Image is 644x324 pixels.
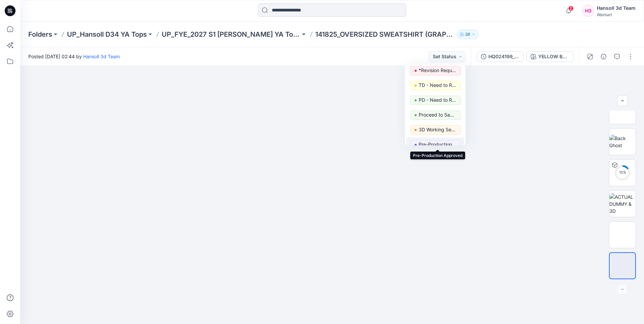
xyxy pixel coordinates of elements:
[582,5,594,17] div: H3
[597,12,636,17] div: Walmart
[162,30,300,39] a: UP_FYE_2027 S1 [PERSON_NAME] YA Tops and Dresses
[609,193,636,215] img: ACTUAL DUMMY & 3D
[609,135,636,149] img: Back Ghost
[83,54,120,59] a: Hansoll 3d Team
[419,81,456,90] p: TD - Need to Review
[457,30,479,39] button: 28
[477,51,524,62] button: HQ024199_OVERSIZED GRAPHIC SWEATSHIRT
[465,31,470,38] p: 28
[419,125,456,134] p: 3D Working Session - Need to Review
[488,53,519,60] div: HQ024199_OVERSIZED GRAPHIC SWEATSHIRT
[568,6,574,11] span: 2
[614,170,631,175] div: 15 %
[538,53,569,60] div: YELLOW BREEZE
[67,30,147,39] a: UP_Hansoll D34 YA Tops
[419,66,456,75] p: *Revision Requested
[597,4,636,12] div: Hansoll 3d Team
[526,51,574,62] button: YELLOW BREEZE
[28,53,120,60] span: Posted [DATE] 02:44 by
[419,110,456,119] p: Proceed to Sample
[315,30,454,39] p: 141825_OVERSIZED SWEATSHIRT (GRAPHIC)
[28,30,52,39] a: Folders
[419,96,456,104] p: PD - Need to Review Cost
[598,51,609,62] button: Details
[419,140,456,149] p: Pre-Production Approved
